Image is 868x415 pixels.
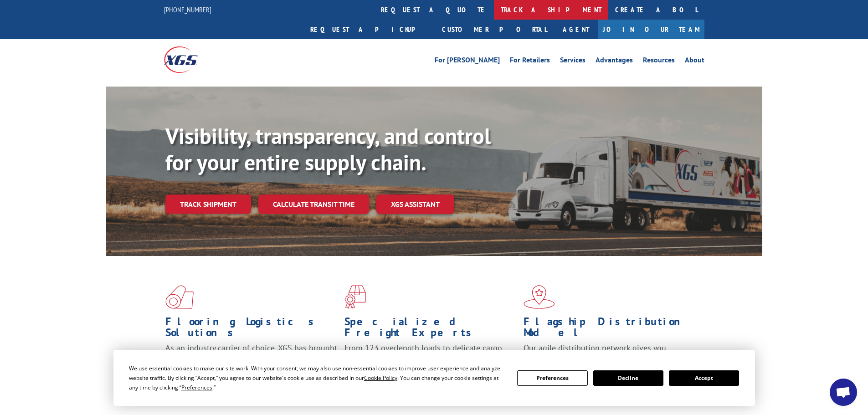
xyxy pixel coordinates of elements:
[165,285,194,309] img: xgs-icon-total-supply-chain-intelligence-red
[596,56,633,67] a: Advantages
[303,20,435,39] a: Request a pickup
[344,343,517,383] p: From 123 overlength loads to delicate cargo, our experienced staff knows the best way to move you...
[129,364,506,392] div: We use essential cookies to make our site work. With your consent, we may also use non-essential ...
[376,195,454,214] a: XGS ASSISTANT
[165,122,491,176] b: Visibility, transparency, and control for your entire supply chain.
[113,350,755,406] div: Cookie Consent Prompt
[344,316,517,343] h1: Specialized Freight Experts
[830,379,857,406] a: Open chat
[560,56,586,67] a: Services
[554,20,598,39] a: Agent
[524,343,691,364] span: Our agile distribution network gives you nationwide inventory management on demand.
[510,56,550,67] a: For Retailers
[165,195,251,214] a: Track shipment
[435,20,554,39] a: Customer Portal
[598,20,704,39] a: Join Our Team
[524,316,696,343] h1: Flagship Distribution Model
[669,370,739,386] button: Accept
[685,56,704,67] a: About
[344,285,366,309] img: xgs-icon-focused-on-flooring-red
[164,5,211,14] a: [PHONE_NUMBER]
[435,56,500,67] a: For [PERSON_NAME]
[258,195,369,214] a: Calculate transit time
[524,285,555,309] img: xgs-icon-flagship-distribution-model-red
[364,374,397,382] span: Cookie Policy
[165,316,338,343] h1: Flooring Logistics Solutions
[517,370,587,386] button: Preferences
[181,384,212,391] span: Preferences
[165,343,337,375] span: As an industry carrier of choice, XGS has brought innovation and dedication to flooring logistics...
[593,370,663,386] button: Decline
[643,56,675,67] a: Resources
